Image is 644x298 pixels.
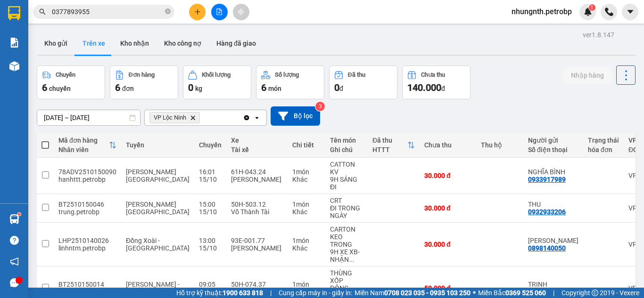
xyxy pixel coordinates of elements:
div: BT2510150046 [58,201,116,208]
div: 78ADV2510150090 [58,168,116,176]
div: 0932933206 [528,208,566,216]
span: Miền Nam [355,288,471,298]
div: Số lượng [275,72,299,78]
span: Cung cấp máy in - giấy in: [279,288,352,298]
span: VP Lộc Ninh, close by backspace [149,112,200,123]
button: Kho gửi [37,32,75,55]
span: VP Lộc Ninh [154,114,186,121]
div: CRT [330,197,363,204]
div: Khác [292,244,321,252]
div: 50.000 đ [424,284,471,292]
div: Ghi chú [330,146,363,153]
strong: 1900 633 818 [223,289,263,297]
div: [PERSON_NAME] [231,244,283,252]
span: plus [194,8,201,15]
div: 16:01 [199,168,222,176]
div: Số điện thoại [528,146,578,153]
div: Khối lượng [202,72,231,78]
svg: open [253,114,261,121]
img: icon-new-feature [584,8,592,16]
div: Khác [292,176,321,183]
div: hanhttt.petrobp [58,176,116,183]
span: Đồng Xoài - [GEOGRAPHIC_DATA] [126,237,190,252]
div: Xe [231,137,283,144]
div: Tên món [330,137,363,144]
span: 6 [261,82,266,93]
div: 50H-074.37 [231,281,283,288]
div: Mã đơn hàng [58,137,109,144]
button: file-add [211,4,228,20]
div: THU [528,201,578,208]
button: caret-down [622,4,638,20]
button: Kho công nợ [157,32,209,55]
div: 15:00 [199,201,222,208]
button: Chưa thu140.000đ [402,65,471,99]
span: ⚪️ [473,291,476,295]
div: 50H-503.12 [231,201,283,208]
div: 30.000 đ [424,241,471,248]
div: Nhân viên [58,146,109,153]
button: Hàng đã giao [209,32,264,55]
span: 0 [334,82,339,93]
div: TRINH [528,281,578,288]
span: close-circle [165,8,171,14]
span: [PERSON_NAME][GEOGRAPHIC_DATA] [126,201,190,216]
span: aim [238,8,244,15]
span: đ [441,85,445,92]
div: Tuyến [126,141,190,149]
th: Toggle SortBy [368,133,420,158]
strong: 0369 525 060 [505,289,546,297]
img: logo-vxr [8,6,20,20]
span: món [268,85,281,92]
div: Người gửi [528,137,578,144]
div: CARTON KEO TRONG [330,226,363,248]
div: 30.000 đ [424,172,471,179]
button: Bộ lọc [271,106,320,126]
img: solution-icon [9,38,19,48]
div: ANH KHẢI [528,237,578,244]
div: 9H XE XB- NHẬN HÀNG TRONG NGÀY [330,248,363,263]
div: Khác [292,208,321,216]
span: file-add [216,8,223,15]
span: 6 [42,82,47,93]
div: Trạng thái [588,137,619,144]
div: 30.000 đ [424,204,471,212]
div: 13:00 [199,237,222,244]
span: caret-down [626,8,635,16]
sup: 3 [315,102,325,111]
span: ... [349,256,355,263]
div: 1 món [292,201,321,208]
input: Select a date range. [37,110,140,125]
span: đơn [122,85,134,92]
button: Đã thu0đ [329,65,397,99]
div: Chi tiết [292,141,321,149]
div: 1 món [292,281,321,288]
strong: 0708 023 035 - 0935 103 250 [384,289,471,297]
button: plus [189,4,206,20]
span: kg [195,85,202,92]
button: Nhập hàng [563,67,611,84]
sup: 1 [589,4,595,11]
span: | [270,288,272,298]
div: NGHĨA BÌNH [528,168,578,176]
span: message [10,278,19,287]
div: 61H-043.24 [231,168,283,176]
img: phone-icon [605,8,613,16]
button: Trên xe [75,32,113,55]
div: Võ Thành Tài [231,208,283,216]
button: Khối lượng0kg [183,65,251,99]
span: 1 [590,4,594,11]
div: 1 món [292,237,321,244]
span: close-circle [165,8,171,16]
span: Miền Bắc [478,288,546,298]
div: Đã thu [372,137,407,144]
span: copyright [592,290,598,296]
span: chuyến [49,85,71,92]
div: Chưa thu [424,141,471,149]
sup: 1 [18,213,21,216]
span: question-circle [10,236,19,245]
div: Chuyến [56,72,75,78]
svg: Delete [190,115,196,121]
div: trung.petrobp [58,208,116,216]
span: [PERSON_NAME] - Phước Long [126,281,180,296]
